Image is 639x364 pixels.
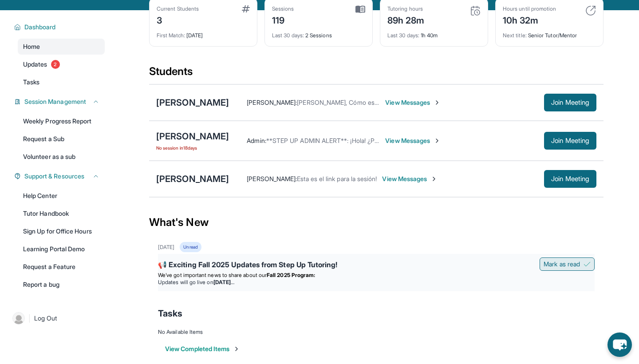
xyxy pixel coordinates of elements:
img: card [242,5,250,12]
a: Request a Sub [18,131,105,147]
div: 89h 28m [387,12,425,27]
a: Weekly Progress Report [18,113,105,129]
a: Volunteer as a sub [18,149,105,165]
button: Join Meeting [544,170,596,188]
div: Senior Tutor/Mentor [503,27,596,39]
a: Learning Portal Demo [18,241,105,257]
span: Session Management [24,97,86,106]
strong: [DATE] [213,279,234,285]
div: [PERSON_NAME] [156,173,229,185]
img: card [585,5,596,16]
img: Chevron-Right [434,99,441,106]
span: Admin : [247,137,266,144]
div: No Available Items [158,328,595,336]
span: 2 [51,60,60,69]
button: Dashboard [21,23,99,32]
img: Chevron-Right [430,175,438,182]
div: Students [149,64,603,84]
div: [PERSON_NAME] [156,130,229,142]
div: Unread [180,242,201,252]
img: user-img [12,312,25,324]
span: We’ve got important news to share about our [158,272,267,278]
button: Mark as read [540,257,595,271]
a: |Log Out [9,309,105,328]
div: 119 [272,12,294,27]
span: View Messages [385,98,441,107]
div: 10h 32m [503,12,556,27]
a: Report a bug [18,277,105,293]
img: card [355,5,365,13]
div: What's New [149,203,603,242]
div: 1h 40m [387,27,481,39]
div: 📢 Exciting Fall 2025 Updates from Step Up Tutoring! [158,259,595,272]
span: Tasks [23,78,39,87]
span: Last 30 days : [272,32,304,39]
div: Hours until promotion [503,5,556,12]
strong: Fall 2025 Program: [267,272,315,278]
span: Home [23,42,40,51]
div: [PERSON_NAME] [156,96,229,109]
a: Help Center [18,188,105,204]
span: Join Meeting [551,100,589,105]
button: View Completed Items [165,344,240,353]
span: Updates [23,60,47,69]
li: Updates will go live on [158,279,595,286]
a: Updates2 [18,56,105,72]
span: [PERSON_NAME] : [247,99,297,106]
span: Esta es el link para la sesión! [297,175,377,182]
div: [DATE] [157,27,250,39]
span: Join Meeting [551,138,589,143]
span: View Messages [385,136,441,145]
span: Support & Resources [24,172,84,181]
span: [PERSON_NAME] : [247,175,297,182]
span: Mark as read [544,260,580,269]
span: First Match : [157,32,185,39]
div: [DATE] [158,244,174,251]
img: Chevron-Right [434,137,441,144]
a: Home [18,39,105,55]
a: Tasks [18,74,105,90]
span: | [28,313,31,324]
button: chat-button [607,332,632,357]
button: Join Meeting [544,94,596,111]
span: Tasks [158,307,182,320]
img: card [470,5,481,16]
span: [PERSON_NAME], Cómo estuvo ña sesión de rutoria ayer con [PERSON_NAME]? [297,99,524,106]
img: Mark as read [584,261,591,268]
button: Session Management [21,97,99,106]
button: Support & Resources [21,172,99,181]
span: No session in 18 days [156,144,229,151]
span: Last 30 days : [387,32,419,39]
div: Tutoring hours [387,5,425,12]
div: Sessions [272,5,294,12]
div: 2 Sessions [272,27,365,39]
span: View Messages [382,174,438,183]
span: Log Out [34,314,57,323]
span: Next title : [503,32,527,39]
span: Dashboard [24,23,56,32]
button: Join Meeting [544,132,596,150]
div: Current Students [157,5,199,12]
a: Request a Feature [18,259,105,275]
a: Sign Up for Office Hours [18,223,105,239]
a: Tutor Handbook [18,206,105,222]
div: 3 [157,12,199,27]
span: Join Meeting [551,176,589,182]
